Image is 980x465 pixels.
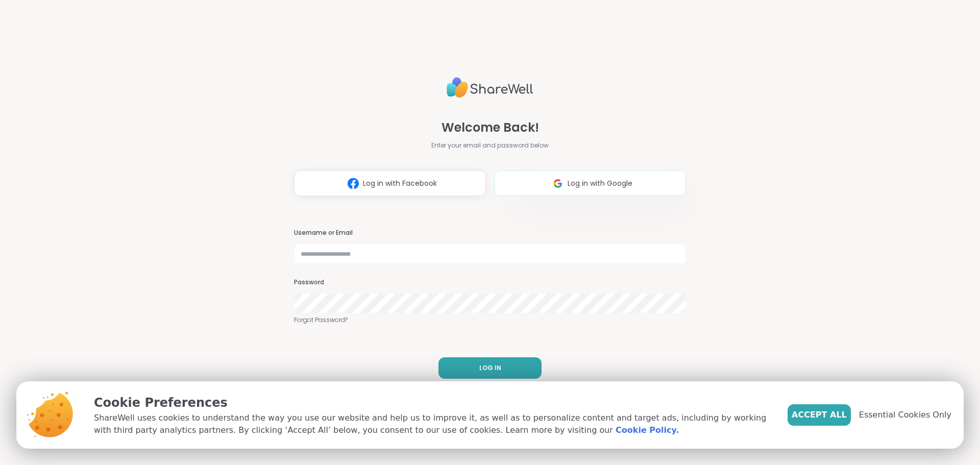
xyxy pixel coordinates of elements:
[792,409,847,421] span: Accept All
[442,118,539,137] span: Welcome Back!
[548,174,568,193] img: ShareWell Logomark
[616,424,679,436] a: Cookie Policy.
[447,73,533,102] img: ShareWell Logo
[479,363,501,373] span: LOG IN
[788,404,851,426] button: Accept All
[294,170,486,196] button: Log in with Facebook
[363,178,437,189] span: Log in with Facebook
[859,409,951,421] span: Essential Cookies Only
[568,178,632,189] span: Log in with Google
[431,141,549,150] span: Enter your email and password below
[344,174,363,193] img: ShareWell Logomark
[94,412,771,436] p: ShareWell uses cookies to understand the way you use our website and help us to improve it, as we...
[294,229,686,237] h3: Username or Email
[494,170,686,196] button: Log in with Google
[94,394,771,412] p: Cookie Preferences
[294,278,686,287] h3: Password
[294,315,686,325] a: Forgot Password?
[438,357,542,379] button: LOG IN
